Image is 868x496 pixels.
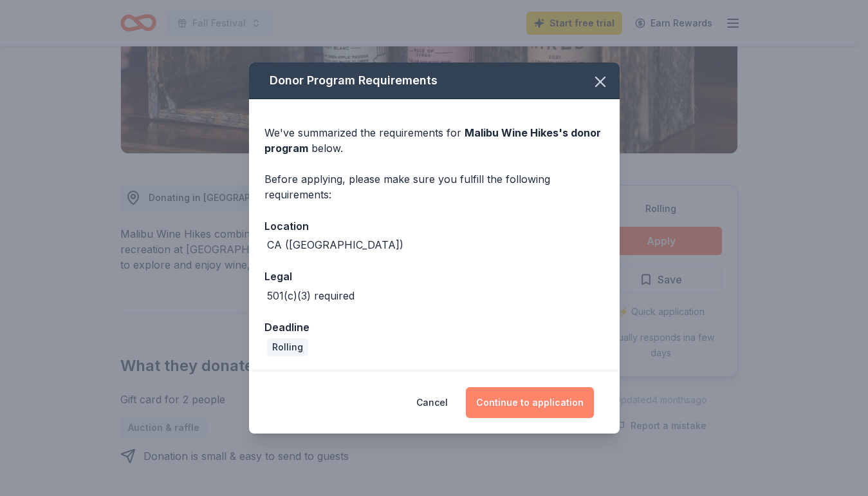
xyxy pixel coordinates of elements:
[264,171,604,202] div: Before applying, please make sure you fulfill the following requirements:
[264,268,604,285] div: Legal
[267,338,308,356] div: Rolling
[466,387,594,418] button: Continue to application
[264,125,604,156] div: We've summarized the requirements for below.
[264,218,604,234] div: Location
[416,387,448,418] button: Cancel
[264,319,604,336] div: Deadline
[249,62,620,99] div: Donor Program Requirements
[267,288,355,303] div: 501(c)(3) required
[267,237,403,253] div: CA ([GEOGRAPHIC_DATA])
